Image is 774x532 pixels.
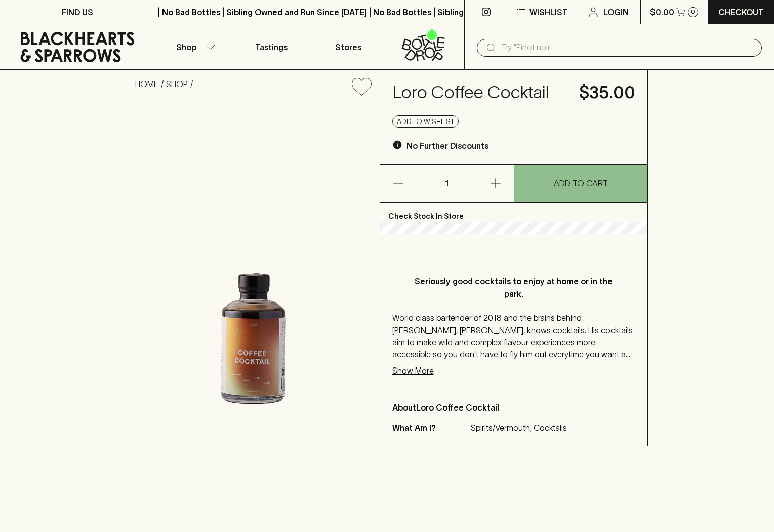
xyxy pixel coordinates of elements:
[166,79,188,89] a: SHOP
[413,275,615,300] p: Seriously good cocktails to enjoy at home or in the park.
[392,401,635,414] p: About Loro Coffee Cocktail
[718,6,764,18] p: Checkout
[380,203,647,222] p: Check Stock In Store
[155,24,233,69] button: Shop
[232,24,310,69] a: Tastings
[691,9,695,15] p: 0
[392,312,635,360] p: World class bartender of 2018 and the brains behind [PERSON_NAME], [PERSON_NAME], knows cocktails...
[392,82,567,103] h4: Loro Coffee Cocktail
[135,79,158,89] a: HOME
[62,6,93,18] p: FIND US
[554,177,608,189] p: ADD TO CART
[348,74,376,100] button: Add to wishlist
[529,6,568,18] p: Wishlist
[176,41,196,53] p: Shop
[579,82,635,103] h4: $35.00
[392,422,468,434] p: What Am I?
[603,6,629,18] p: Login
[310,24,387,69] a: Stores
[435,165,459,202] p: 1
[255,41,288,53] p: Tastings
[514,165,647,202] button: ADD TO CART
[406,140,488,152] p: No Further Discounts
[501,39,754,56] input: Try "Pinot noir"
[127,104,380,446] img: 25045.png
[471,422,567,434] p: Spirits/Vermouth, Cocktails
[392,364,434,377] p: Show More
[392,115,459,128] button: Add to wishlist
[650,6,674,18] p: $0.00
[335,41,361,53] p: Stores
